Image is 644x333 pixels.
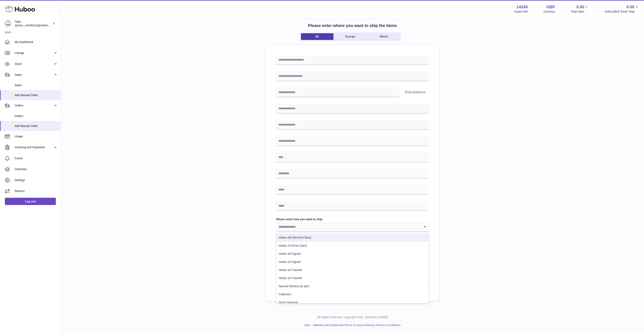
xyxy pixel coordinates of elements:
[276,283,290,291] a: Back
[276,222,429,232] div: Search for option
[312,323,401,327] li: and
[276,246,421,255] input: Search for option
[276,267,429,276] div: Search for option
[15,134,58,138] span: Usage
[15,145,53,149] span: Invoicing and Payments
[64,315,641,319] p: All Rights Reserved. Copyright 2025 - [DOMAIN_NAME]
[334,33,367,40] a: Europe
[15,83,58,87] span: Sales
[301,33,333,40] a: UK
[544,10,555,14] div: Currency
[313,323,361,327] a: Website and Dashboard Terms of Use
[276,217,429,221] label: Please enter how you want to ship
[276,238,429,243] h2: Optional extra fields
[15,24,60,27] span: [EMAIL_ADDRESS][DOMAIN_NAME]
[276,222,421,231] input: Search for option
[284,267,421,276] input: Search for option
[571,4,589,14] a: 0.00 Total sales
[276,257,429,260] p: This will appear on the packing slip. e.g. 'Please contact us through Amazon'
[276,267,284,276] span: B2C
[15,167,58,171] span: Channels
[516,4,528,10] strong: 14249
[605,10,639,14] span: AVAILABLE Stock Total
[15,189,58,193] span: Returns
[577,4,584,10] span: 0.00
[308,23,397,28] h2: Please enter where you want to ship the items
[15,73,53,77] span: Sales
[15,156,58,160] span: Cases
[411,283,429,291] button: Submit
[15,51,53,55] span: Listings
[5,20,11,27] img: internalAdmin-14249@internal.huboo.com
[627,4,634,10] span: 0.00
[15,124,58,128] span: Add Manual Order
[276,246,429,256] div: Search for option
[368,33,400,40] a: World
[15,93,58,97] span: Add Manual Order
[15,40,58,44] span: My Dashboard
[15,114,58,118] span: Orders
[15,104,53,107] span: Orders
[15,178,58,182] span: Settings
[571,10,589,14] span: Total sales
[304,323,310,327] a: Help
[5,198,56,205] a: Log out
[605,4,639,14] a: 0.00 AVAILABLE Stock Total
[15,62,53,66] span: Stock
[514,10,528,14] div: Huboo Ref
[15,20,52,27] div: haps
[546,4,555,10] strong: GBP
[366,323,401,327] a: Service Terms & Conditions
